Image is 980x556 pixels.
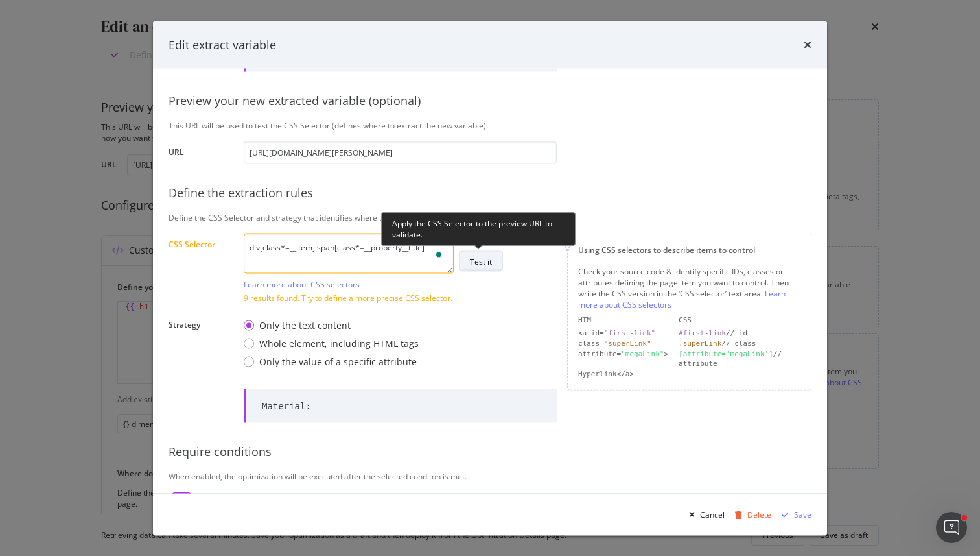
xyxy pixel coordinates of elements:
[169,444,811,461] div: Require conditions
[259,337,419,350] div: Whole element, including HTML tags
[259,356,417,369] div: Only the value of a specific attribute
[700,509,725,520] div: Cancel
[169,238,233,300] label: CSS Selector
[169,119,811,130] div: This URL will be used to test the CSS Selector (defines where to extract the new variable).
[794,509,811,520] div: Save
[578,369,668,379] div: Hyperlink</a>
[936,512,967,543] iframe: Intercom live chat
[679,349,773,357] div: [attribute='megaLink']
[169,93,811,110] div: Preview your new extracted variable (optional)
[578,244,800,255] div: Using CSS selectors to describe items to control
[730,504,771,525] button: Delete
[679,348,800,369] div: // attribute
[679,339,721,347] div: .superLink
[244,233,454,273] textarea: To enrich screen reader interactions, please activate Accessibility in Grammarly extension settings
[470,256,492,267] div: Test it
[679,329,726,337] div: #first-link
[244,319,419,332] div: Only the text content
[169,319,233,370] label: Strategy
[259,319,351,332] div: Only the text content
[244,141,557,163] input: https://www.example.com
[621,349,664,357] div: "megaLink"
[169,146,233,160] label: URL
[747,509,771,520] div: Delete
[578,315,668,326] div: HTML
[244,356,419,369] div: Only the value of a specific attribute
[578,265,800,310] div: Check your source code & identify specific IDs, classes or attributes defining the page item you ...
[169,36,276,53] div: Edit extract variable
[244,278,360,289] a: Learn more about CSS selectors
[679,315,800,326] div: CSS
[684,504,725,525] button: Cancel
[578,338,668,348] div: class=
[244,292,557,303] div: 9 results found. Try to define a more precise CSS selector.
[459,251,503,272] button: Test it
[578,348,668,369] div: attribute= >
[153,21,827,535] div: modal
[604,329,655,337] div: "first-link"
[578,288,786,310] a: Learn more about CSS selectors
[169,212,811,223] div: Define the CSS Selector and strategy that identifies where to extract the variable from your page.
[381,212,576,246] div: Apply the CSS Selector to the preview URL to validate.
[169,470,811,481] div: When enabled, the optimization will be executed after the selected conditon is met.
[578,328,668,339] div: <a id=
[244,337,419,350] div: Whole element, including HTML tags
[679,328,800,339] div: // id
[169,184,811,201] div: Define the extraction rules
[604,339,651,347] div: "superLink"
[776,504,811,525] button: Save
[262,400,311,413] div: Material:
[679,338,800,348] div: // class
[804,36,811,53] div: times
